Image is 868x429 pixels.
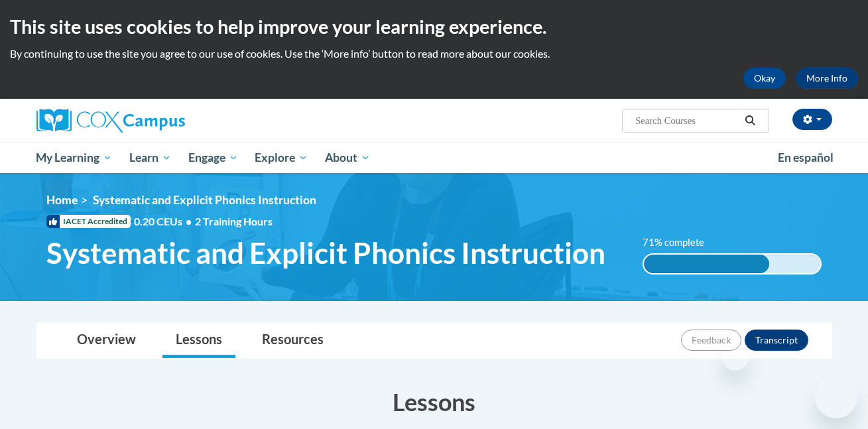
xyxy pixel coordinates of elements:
[46,215,131,228] span: IACET Accredited
[722,344,749,371] iframe: Close message
[186,215,192,227] span: •
[36,109,185,133] img: Cox Campus
[740,113,760,129] button: Search
[255,150,308,166] span: Explore
[778,151,834,164] span: En español
[28,143,121,173] a: My Learning
[46,193,78,207] a: Home
[249,323,337,358] a: Resources
[93,193,316,207] span: Systematic and Explicit Phonics Instruction
[769,144,842,172] a: En español
[10,13,858,40] h2: This site uses cookies to help improve your learning experience.
[792,109,832,130] button: Account Settings
[36,109,288,133] a: Cox Campus
[17,143,852,173] div: Main menu
[129,150,171,166] span: Learn
[188,150,238,166] span: Engage
[195,215,273,227] span: 2 Training Hours
[796,68,858,89] a: More Info
[36,385,832,418] h3: Lessons
[180,143,247,173] a: Engage
[10,46,858,61] p: By continuing to use the site you agree to our use of cookies. Use the ‘More info’ button to read...
[162,323,235,358] a: Lessons
[745,330,808,351] button: Transcript
[134,214,195,229] span: 0.20 CEUs
[121,143,180,173] a: Learn
[815,376,857,418] iframe: Button to launch messaging window
[46,235,605,271] span: Systematic and Explicit Phonics Instruction
[743,68,786,89] button: Okay
[643,235,719,250] label: 71% complete
[681,330,741,351] button: Feedback
[634,113,740,129] input: Search Courses
[64,323,149,358] a: Overview
[316,143,379,173] a: About
[325,150,370,166] span: About
[36,150,112,166] span: My Learning
[644,255,769,273] div: 71% complete
[246,143,316,173] a: Explore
